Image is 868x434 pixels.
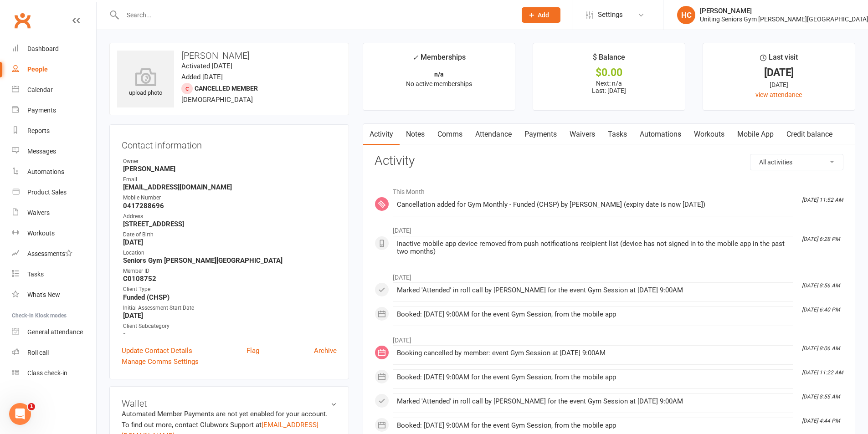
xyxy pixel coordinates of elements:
div: Mobile Number [123,194,337,202]
div: Automations [27,168,64,175]
span: 1 [28,403,35,410]
div: What's New [27,291,60,298]
div: Product Sales [27,189,67,196]
a: People [12,59,96,80]
div: Address [123,212,337,221]
strong: [EMAIL_ADDRESS][DOMAIN_NAME] [123,183,337,191]
h3: [PERSON_NAME] [117,51,341,61]
div: Tasks [27,271,44,278]
div: Client Type [123,285,337,294]
div: Class check-in [27,369,67,377]
div: General attendance [27,328,83,336]
div: Location [123,249,337,257]
div: Marked 'Attended' in roll call by [PERSON_NAME] for the event Gym Session at [DATE] 9:00AM [397,286,789,294]
div: Initial Assessment Start Date [123,304,337,312]
strong: [STREET_ADDRESS] [123,220,337,228]
a: Mobile App [731,124,780,145]
a: Activity [363,124,400,145]
a: Archive [314,345,337,356]
i: ✓ [412,53,418,62]
span: Add [538,11,549,19]
a: Assessments [12,244,96,264]
li: [DATE] [375,331,843,345]
div: Email [123,175,337,184]
button: Add [522,7,560,23]
strong: [PERSON_NAME] [123,165,337,173]
a: Workouts [688,124,731,145]
a: Payments [518,124,563,145]
time: Activated [DATE] [181,62,232,70]
strong: - [123,330,337,338]
a: Reports [12,121,96,141]
a: Workouts [12,223,96,244]
a: Automations [12,162,96,182]
iframe: Intercom live chat [9,403,31,425]
div: Waivers [27,209,50,216]
div: Calendar [27,86,53,93]
a: General attendance kiosk mode [12,322,96,342]
strong: Seniors Gym [PERSON_NAME][GEOGRAPHIC_DATA] [123,256,337,265]
a: Roll call [12,342,96,363]
i: [DATE] 8:06 AM [802,345,840,352]
div: Memberships [412,51,466,68]
div: Messages [27,148,56,155]
i: [DATE] 6:28 PM [802,236,840,242]
a: What's New [12,285,96,305]
a: Waivers [12,203,96,223]
time: Added [DATE] [181,73,223,81]
div: Assessments [27,250,72,257]
div: Workouts [27,230,55,237]
div: $0.00 [541,68,677,77]
a: Attendance [469,124,518,145]
a: Notes [400,124,431,145]
li: [DATE] [375,268,843,282]
div: Booked: [DATE] 9:00AM for the event Gym Session, from the mobile app [397,422,789,429]
div: Cancellation added for Gym Monthly - Funded (CHSP) by [PERSON_NAME] (expiry date is now [DATE]) [397,201,789,209]
a: Clubworx [11,9,34,32]
a: Flag [247,345,259,356]
div: HC [677,6,695,24]
a: Update Contact Details [122,345,192,356]
div: Booked: [DATE] 9:00AM for the event Gym Session, from the mobile app [397,373,789,381]
div: People [27,66,48,73]
a: Credit balance [780,124,839,145]
strong: [DATE] [123,238,337,246]
div: Booking cancelled by member: event Gym Session at [DATE] 9:00AM [397,349,789,357]
li: This Month [375,182,843,197]
a: Manage Comms Settings [122,356,199,367]
div: Date of Birth [123,230,337,239]
p: Next: n/a Last: [DATE] [541,80,677,94]
a: Tasks [601,124,633,145]
a: Automations [633,124,688,145]
a: Comms [431,124,469,145]
i: [DATE] 4:44 PM [802,418,840,424]
a: Class kiosk mode [12,363,96,383]
span: No active memberships [406,80,472,87]
span: [DEMOGRAPHIC_DATA] [181,96,253,104]
div: Reports [27,127,50,134]
a: Product Sales [12,182,96,203]
div: Marked 'Attended' in roll call by [PERSON_NAME] for the event Gym Session at [DATE] 9:00AM [397,398,789,405]
a: Messages [12,141,96,162]
a: view attendance [755,91,802,98]
strong: 0417288696 [123,202,337,210]
div: [DATE] [711,68,847,77]
strong: [DATE] [123,311,337,320]
div: Inactive mobile app device removed from push notifications recipient list (device has not signed ... [397,240,789,255]
div: Member ID [123,267,337,276]
i: [DATE] 8:56 AM [802,282,840,289]
span: Settings [598,5,623,25]
i: [DATE] 11:22 AM [802,369,843,376]
div: Owner [123,157,337,166]
a: Payments [12,100,96,121]
div: Client Subcategory [123,322,337,331]
a: Tasks [12,264,96,285]
input: Search... [120,9,510,21]
li: [DATE] [375,221,843,235]
div: upload photo [117,68,174,98]
h3: Contact information [122,137,337,150]
i: [DATE] 8:55 AM [802,393,840,400]
div: Roll call [27,349,49,356]
strong: Funded (CHSP) [123,293,337,301]
div: Last visit [760,51,798,68]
